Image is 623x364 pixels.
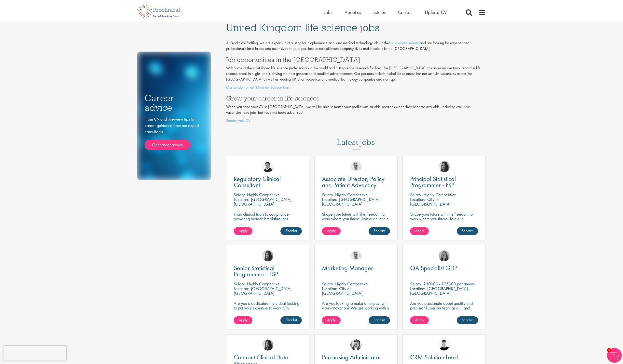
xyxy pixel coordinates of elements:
[322,286,337,291] span: Location:
[234,286,293,296] p: [GEOGRAPHIC_DATA], [GEOGRAPHIC_DATA]
[373,9,386,15] a: Join us
[234,196,293,207] p: [GEOGRAPHIC_DATA], [GEOGRAPHIC_DATA]
[322,353,381,361] span: Purchasing Administator
[322,354,390,360] a: Purchasing Administator
[322,264,373,272] span: Marketing Manager
[457,316,478,324] a: Shortlist
[410,316,429,324] a: Apply
[234,301,302,315] p: Are you a dedicated individual looking to put your expertise to work fully flexibly in a remote p...
[350,161,361,172] img: Joshua Bye
[226,56,486,63] h3: Job opportunities in the [GEOGRAPHIC_DATA]
[226,65,486,82] p: With some of the most skilled life science professionals in the world and cutting-edge research f...
[226,95,486,101] h3: Grow your career in life sciences
[3,346,66,361] iframe: reCAPTCHA
[335,281,368,287] p: Highly Competitive
[322,176,390,188] a: Associate Director, Policy and Patient Advocacy
[327,228,336,233] span: Apply
[322,286,364,301] p: City of [GEOGRAPHIC_DATA], [GEOGRAPHIC_DATA]
[145,116,204,150] div: From CV and interview tips to career guidance from our expert consultants
[247,192,280,197] p: Highly Competitive
[410,176,478,188] a: Principal Statistical Programmer - FSP
[280,227,302,235] a: Shortlist
[410,301,478,320] p: Are you passionate about quality and precision? Join our team as a … and help ensure top-tier sta...
[439,339,450,350] a: Patrick Melody
[423,281,475,287] p: £30000 - £35000 per annum
[234,265,302,277] a: Senior Statistical Programmer - FSP
[322,212,390,226] p: Shape your future with the freedom to work where you thrive! Join our client in this hybrid role ...
[350,339,361,350] img: Edward Little
[234,286,249,291] span: Location:
[410,354,478,360] a: CRM Solution Lead
[322,192,333,197] span: Salary
[239,317,248,322] span: Apply
[226,85,486,90] p: |
[607,348,622,363] img: Chatbot
[324,9,332,15] a: Jobs
[410,227,429,235] a: Apply
[234,175,281,189] span: Regulatory Clinical Consultant
[322,196,337,202] span: Location:
[457,227,478,235] a: Shortlist
[369,316,390,324] a: Shortlist
[262,250,273,261] img: Heidi Hennigan
[226,118,250,123] a: Sendus your CV
[322,301,390,324] p: Are you looking to make an impact with your innovation? We are working with a well-established ph...
[439,161,450,172] img: Heidi Hennigan
[280,316,302,324] a: Shortlist
[410,286,469,296] p: [GEOGRAPHIC_DATA], [GEOGRAPHIC_DATA]
[410,196,425,202] span: Location:
[234,196,249,202] span: Location:
[322,175,385,189] span: Associate Director, Policy and Patient Advocacy
[262,339,273,350] img: Heidi Hennigan
[369,227,390,235] a: Shortlist
[398,9,413,15] a: Contact
[350,250,361,261] img: Joshua Bye
[247,281,280,287] p: Highly Competitive
[234,281,245,287] span: Salary
[145,140,191,150] a: Get career advice
[410,175,456,189] span: Principal Statistical Programmer - FSP
[322,316,341,324] a: Apply
[145,93,204,112] h3: Career advice
[389,40,420,45] a: life sciences industry
[410,286,425,291] span: Location:
[327,317,336,322] span: Apply
[410,353,458,361] span: CRM Solution Lead
[425,9,447,15] a: Upload CV
[410,281,421,287] span: Salary
[234,212,302,230] p: From clinical trials to compliance-powering biotech breakthroughs remotely, where precision meets...
[410,196,452,211] p: City of [GEOGRAPHIC_DATA], [GEOGRAPHIC_DATA]
[322,265,390,271] a: Marketing Manager
[410,212,478,230] p: Shape your future with the freedom to work where you thrive! Join our pharmaceutical client with ...
[262,161,273,172] img: Peter Duvall
[345,9,361,15] a: About us
[322,196,381,207] p: [GEOGRAPHIC_DATA], [GEOGRAPHIC_DATA]
[226,85,254,90] a: Our London office
[335,192,368,197] p: Highly Competitive
[410,192,421,197] span: Salary
[239,228,248,233] span: Apply
[234,176,302,188] a: Regulatory Clinical Consultant
[234,227,252,235] a: Apply
[415,228,424,233] span: Apply
[322,227,341,235] a: Apply
[410,265,478,271] a: QA Specialist GDP
[226,40,486,52] p: At Proclinical Staffing, we are experts in recruiting for biopharmaceutical and medical technolog...
[415,317,424,322] span: Apply
[226,21,379,34] span: United Kingdom life science jobs
[337,126,375,150] h3: Latest jobs
[410,264,457,272] span: QA Specialist GDP
[256,85,291,90] a: Meet our London team
[439,250,450,261] img: Ingrid Aymes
